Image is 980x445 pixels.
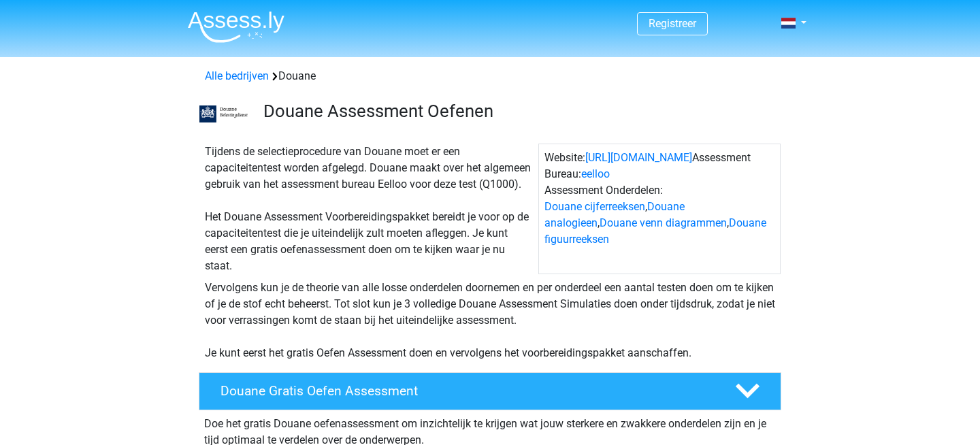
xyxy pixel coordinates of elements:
[199,280,781,361] div: Vervolgens kun je de theorie van alle losse onderdelen doornemen en per onderdeel een aantal test...
[581,167,610,180] a: eelloo
[199,144,538,274] div: Tijdens de selectieprocedure van Douane moet er een capaciteitentest worden afgelegd. Douane maak...
[188,11,284,43] img: Assessly
[649,17,696,30] a: Registreer
[544,216,766,246] a: Douane figuurreeksen
[538,144,781,274] div: Website: Assessment Bureau: Assessment Onderdelen: , , ,
[544,200,645,213] a: Douane cijferreeksen
[205,69,269,82] a: Alle bedrijven
[585,151,692,164] a: [URL][DOMAIN_NAME]
[199,68,781,84] div: Douane
[193,372,787,410] a: Douane Gratis Oefen Assessment
[263,101,770,122] h3: Douane Assessment Oefenen
[544,200,685,229] a: Douane analogieen
[600,216,727,229] a: Douane venn diagrammen
[220,383,713,399] h4: Douane Gratis Oefen Assessment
